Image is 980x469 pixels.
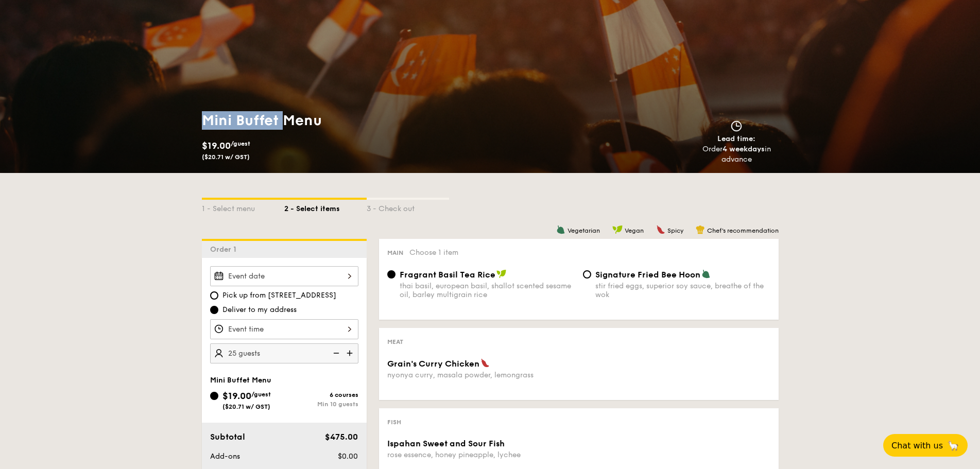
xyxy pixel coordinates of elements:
input: Fragrant Basil Tea Ricethai basil, european basil, shallot scented sesame oil, barley multigrain ... [387,270,396,279]
span: Main [387,249,403,256]
img: icon-reduce.1d2dbef1.svg [328,343,343,363]
h1: Mini Buffet Menu [202,111,486,130]
input: Event time [210,319,358,339]
span: Chat with us [891,441,943,450]
span: Fish [387,419,401,426]
input: $19.00/guest($20.71 w/ GST)6 coursesMin 10 guests [210,392,218,400]
span: 🦙 [947,440,959,451]
span: Grain's Curry Chicken [387,359,479,369]
span: Add-ons [210,452,240,461]
div: 2 - Select items [284,200,367,214]
img: icon-vegan.f8ff3823.svg [612,225,623,234]
img: icon-vegetarian.fe4039eb.svg [701,269,711,279]
input: Deliver to my address [210,306,218,314]
div: 1 - Select menu [202,200,284,214]
img: icon-chef-hat.a58ddaea.svg [696,225,705,234]
div: rose essence, honey pineapple, lychee [387,450,575,459]
span: $0.00 [338,452,358,461]
span: Lead time: [717,134,755,143]
span: Mini Buffet Menu [210,376,271,385]
span: /guest [231,140,250,147]
span: Ispahan Sweet and Sour Fish [387,439,505,448]
input: Signature Fried Bee Hoonstir fried eggs, superior soy sauce, breathe of the wok [583,270,591,279]
span: Fragrant Basil Tea Rice [400,270,495,280]
span: Signature Fried Bee Hoon [595,270,700,280]
input: Number of guests [210,343,358,363]
span: Pick up from [STREET_ADDRESS] [222,290,336,301]
img: icon-spicy.37a8142b.svg [656,225,665,234]
span: Vegetarian [568,227,600,234]
img: icon-vegan.f8ff3823.svg [496,269,507,279]
span: Meat [387,338,403,345]
div: nyonya curry, masala powder, lemongrass [387,371,575,379]
span: $475.00 [325,432,358,442]
span: ($20.71 w/ GST) [222,403,270,410]
span: Spicy [667,227,683,234]
strong: 4 weekdays [723,145,765,153]
img: icon-clock.2db775ea.svg [729,120,744,132]
img: icon-vegetarian.fe4039eb.svg [556,225,565,234]
span: Deliver to my address [222,305,297,315]
div: 6 courses [284,391,358,398]
span: ($20.71 w/ GST) [202,153,250,161]
div: 3 - Check out [367,200,449,214]
span: Vegan [625,227,644,234]
input: Event date [210,266,358,286]
div: stir fried eggs, superior soy sauce, breathe of the wok [595,282,770,299]
span: Order 1 [210,245,240,254]
span: Choose 1 item [409,248,458,257]
button: Chat with us🦙 [883,434,968,457]
div: Order in advance [691,144,783,165]
div: thai basil, european basil, shallot scented sesame oil, barley multigrain rice [400,282,575,299]
span: /guest [251,391,271,398]
div: Min 10 guests [284,401,358,408]
span: Chef's recommendation [707,227,779,234]
span: $19.00 [222,390,251,402]
img: icon-spicy.37a8142b.svg [480,358,490,368]
input: Pick up from [STREET_ADDRESS] [210,291,218,300]
img: icon-add.58712e84.svg [343,343,358,363]
span: $19.00 [202,140,231,151]
span: Subtotal [210,432,245,442]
